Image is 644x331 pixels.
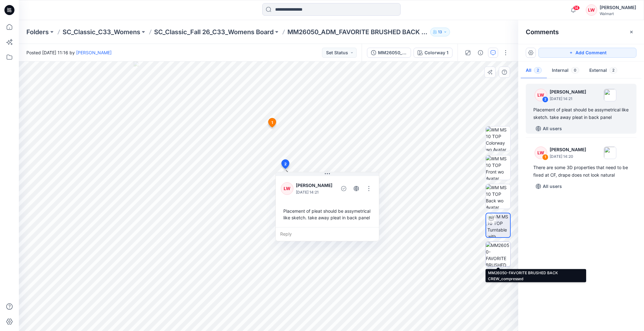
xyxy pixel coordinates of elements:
button: External [584,63,622,79]
button: MM26050_ADM_FAVORITE BRUSHED BACK CREW [367,48,411,58]
p: [PERSON_NAME] [296,182,336,189]
span: 2 [534,67,542,73]
span: 2 [609,67,617,73]
div: [PERSON_NAME] [600,4,636,11]
div: Placement of pleat should be assymetrical like sketch. take away pleat in back panel [281,205,374,223]
button: All users [533,124,564,134]
span: Posted [DATE] 11:16 by [26,49,112,56]
span: 2 [284,161,287,167]
button: Colorway 1 [414,48,452,58]
button: 13 [430,28,450,36]
p: [DATE] 14:20 [550,153,586,160]
a: SC_Classic_Fall 26_C33_Womens Board [154,28,274,36]
img: WM MS 10 TOP Turntable with Avatar [487,213,510,237]
div: 2 [542,96,548,103]
a: [PERSON_NAME] [76,50,112,55]
div: 1 [542,154,548,160]
div: LW [535,89,547,101]
div: Walmart [600,11,636,16]
div: There are some 3D properties that need to be fixed at CF, drape does not look natural [533,164,629,179]
span: 14 [573,5,580,10]
div: MM26050_ADM_FAVORITE BRUSHED BACK CREW [378,49,407,56]
button: Details [475,48,486,58]
img: WM MS 10 TOP Colorway wo Avatar [486,126,510,151]
span: 0 [571,67,579,73]
div: LW [586,4,597,16]
img: MM26050-FAVORITE BRUSHED BACK CREW_compressed [486,242,510,266]
p: [DATE] 14:21 [296,189,336,195]
button: All [521,63,547,79]
button: Internal [547,63,584,79]
p: All users [543,125,562,132]
p: All users [543,183,562,190]
button: Add Comment [538,48,636,58]
div: LW [535,147,547,159]
p: MM26050_ADM_FAVORITE BRUSHED BACK CREW [287,28,428,36]
a: SC_Classic_C33_Womens [63,28,140,36]
p: [PERSON_NAME] [550,146,586,153]
a: Folders [26,28,49,36]
span: 1 [271,120,273,125]
div: Placement of pleat should be assymetrical like sketch. take away pleat in back panel [533,106,629,121]
p: [PERSON_NAME] [550,88,586,96]
div: Colorway 1 [425,49,448,56]
button: All users [533,181,564,191]
img: WM MS 10 TOP Front wo Avatar [486,155,510,180]
p: [DATE] 14:21 [550,96,586,102]
div: LW [281,182,293,195]
div: Reply [276,227,379,241]
img: WM MS 10 TOP Back wo Avatar [486,184,510,209]
p: 13 [438,29,442,35]
h2: Comments [526,28,559,36]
